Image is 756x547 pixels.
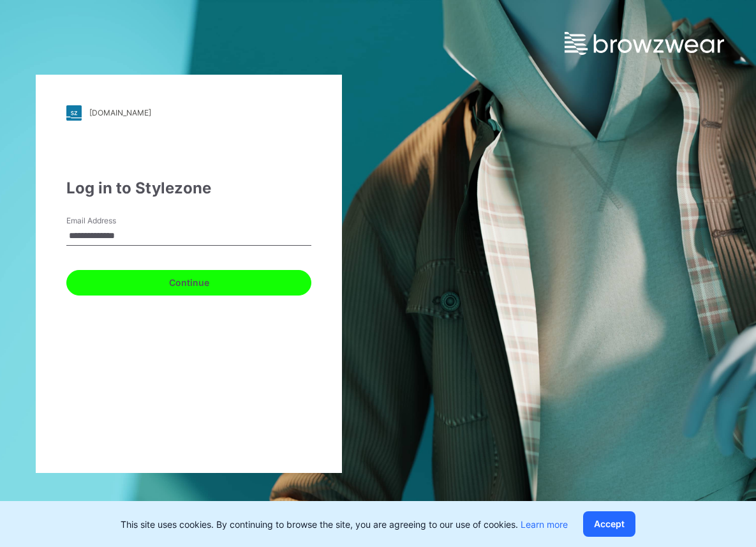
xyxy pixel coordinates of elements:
[121,518,568,531] p: This site uses cookies. By continuing to browse the site, you are agreeing to our use of cookies.
[89,108,151,117] div: [DOMAIN_NAME]
[66,177,311,200] div: Log in to Stylezone
[66,105,311,121] a: [DOMAIN_NAME]
[66,105,82,121] img: stylezone-logo.562084cfcfab977791bfbf7441f1a819.svg
[66,270,311,296] button: Continue
[66,215,156,227] label: Email Address
[521,519,568,530] a: Learn more
[583,511,635,537] button: Accept
[565,32,724,55] img: browzwear-logo.e42bd6dac1945053ebaf764b6aa21510.svg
